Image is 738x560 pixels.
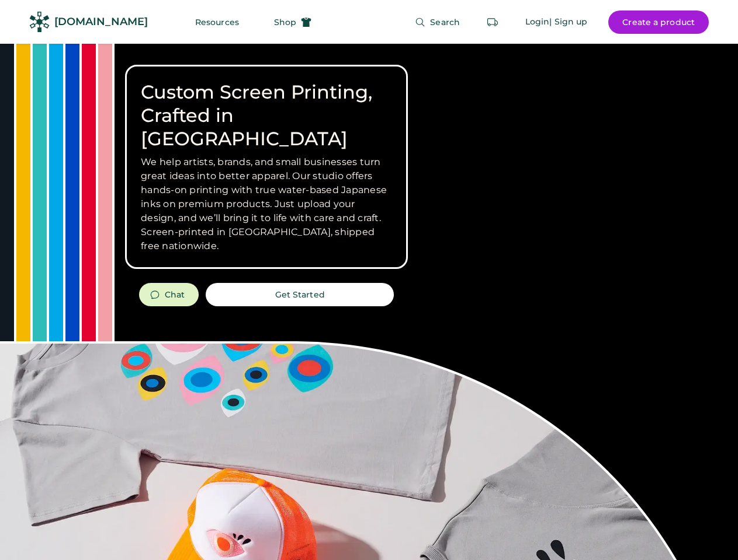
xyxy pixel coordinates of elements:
[608,10,709,34] button: Create a product
[29,12,50,32] img: Rendered Logo - Screens
[54,15,148,29] div: [DOMAIN_NAME]
[141,80,392,150] h1: Custom Screen Printing, Crafted in [GEOGRAPHIC_DATA]
[206,283,394,306] button: Get Started
[430,18,460,26] span: Search
[401,10,474,34] button: Search
[260,10,325,34] button: Shop
[525,16,550,28] div: Login
[141,155,392,253] h3: We help artists, brands, and small businesses turn great ideas into better apparel. Our studio of...
[139,283,199,306] button: Chat
[481,10,504,34] button: Retrieve an order
[181,10,253,34] button: Resources
[549,16,587,28] div: | Sign up
[274,18,296,26] span: Shop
